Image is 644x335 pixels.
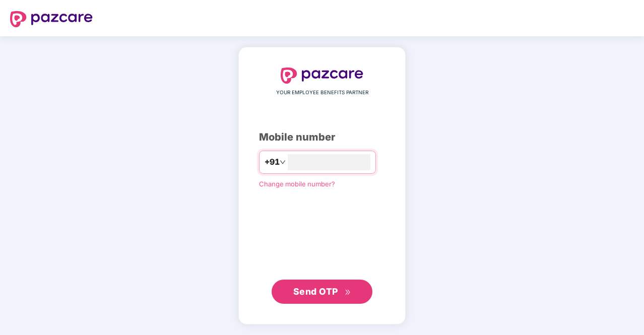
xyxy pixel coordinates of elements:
[272,280,372,304] button: Send OTPdouble-right
[265,156,280,168] span: +91
[293,286,338,297] span: Send OTP
[276,89,368,97] span: YOUR EMPLOYEE BENEFITS PARTNER
[345,289,351,296] span: double-right
[281,68,363,84] img: logo
[280,159,286,165] span: down
[259,129,385,145] div: Mobile number
[10,11,93,27] img: logo
[259,180,335,188] a: Change mobile number?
